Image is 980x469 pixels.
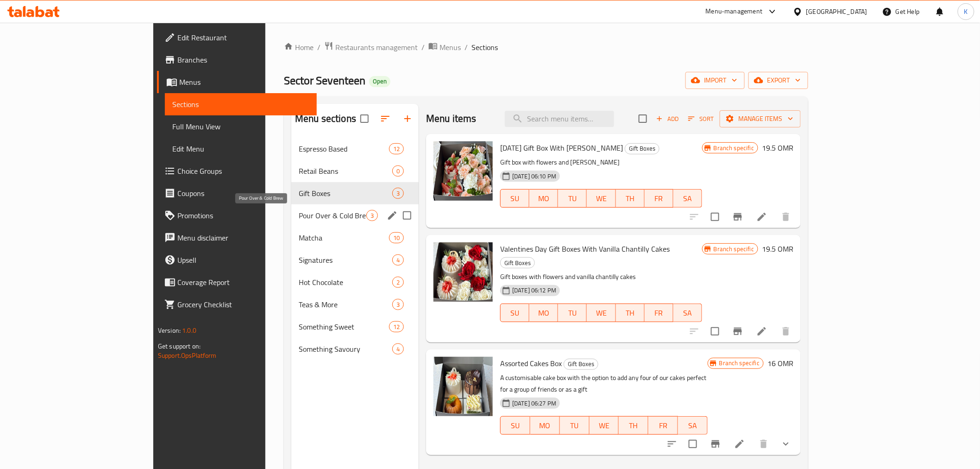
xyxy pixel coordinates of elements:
span: import [693,75,737,86]
span: export [756,75,801,86]
button: MO [529,189,558,208]
span: Pour Over & Cold Brew [299,210,366,221]
a: Choice Groups [157,160,317,182]
span: FR [648,306,670,320]
div: items [389,232,404,243]
span: Select all sections [355,109,374,128]
div: Hot Chocolate [299,277,392,288]
a: Menus [428,41,461,53]
span: Full Menu View [172,121,309,132]
span: Select to update [705,207,725,227]
span: Branch specific [710,144,758,152]
span: Branches [177,54,309,65]
button: Add section [396,108,419,130]
a: Edit menu item [756,326,767,337]
span: Sector Seventeen [284,70,365,91]
button: SU [500,304,529,322]
span: 3 [393,300,403,309]
a: Promotions [157,204,317,227]
span: Sort items [682,112,720,126]
a: Sections [165,93,317,115]
span: TH [622,419,645,432]
a: Coverage Report [157,271,317,293]
button: Branch-specific-item [727,320,749,342]
h6: 19.5 OMR [762,242,793,255]
h2: Menu items [426,112,477,126]
button: Branch-specific-item [704,433,727,455]
a: Restaurants management [324,41,418,53]
div: items [392,277,404,288]
button: FR [645,189,673,208]
button: export [748,72,808,89]
a: Coupons [157,182,317,204]
span: Version: [158,324,181,336]
button: Manage items [720,110,801,127]
div: Signatures4 [291,249,419,271]
div: items [392,165,404,177]
span: TU [562,306,583,320]
div: Espresso Based [299,143,389,154]
button: Add [653,112,682,126]
span: Gift Boxes [501,258,534,268]
li: / [465,42,468,53]
span: Choice Groups [177,165,309,177]
span: WE [591,192,612,205]
div: Pour Over & Cold Brew3edit [291,204,419,227]
span: [DATE] 06:10 PM [509,172,560,181]
span: Coverage Report [177,277,309,288]
span: TU [562,192,583,205]
h6: 19.5 OMR [762,141,793,154]
span: FR [652,419,674,432]
button: TH [616,304,645,322]
span: Branch specific [710,245,758,254]
span: Select to update [683,434,703,454]
span: K [964,6,968,17]
span: 12 [389,145,403,153]
div: Gift Boxes [500,257,535,268]
button: delete [775,320,797,342]
span: SA [677,306,698,320]
span: Assorted Cakes Box [500,356,562,370]
span: Restaurants management [335,42,418,53]
span: [DATE] 06:27 PM [509,399,560,408]
p: Gift boxes with flowers and vanilla chantilly cakes [500,271,702,283]
div: Hot Chocolate2 [291,271,419,293]
div: Something Sweet12 [291,316,419,338]
svg: Show Choices [780,438,792,450]
div: items [392,188,404,199]
img: Valentines Day Gift Boxes With Vanilla Chantilly Cakes [433,242,493,302]
span: MO [533,192,554,205]
span: Manage items [727,113,793,125]
button: WE [587,189,616,208]
div: items [366,210,378,221]
span: Valentines Day Gift Boxes With Vanilla Chantilly Cakes [500,242,670,256]
span: MO [534,419,556,432]
button: TU [558,189,587,208]
button: SU [500,416,530,435]
li: / [317,42,320,53]
h2: Menu sections [295,112,356,126]
div: items [389,143,404,154]
span: 10 [389,234,403,242]
span: [DATE] Gift Box With [PERSON_NAME] [500,141,623,155]
div: Open [369,76,390,87]
a: Menu disclaimer [157,227,317,249]
span: Sections [471,42,498,53]
div: Gift Boxes [299,188,392,199]
span: Menu disclaimer [177,232,309,243]
span: SU [504,306,526,320]
div: Signatures [299,254,392,266]
button: TH [619,416,648,435]
button: TH [616,189,645,208]
span: FR [648,192,670,205]
button: Sort [686,112,716,126]
span: Sort sections [374,108,396,130]
span: 4 [393,345,403,354]
div: items [392,254,404,266]
div: Retail Beans [299,165,392,177]
button: SA [673,304,702,322]
span: WE [591,306,612,320]
button: show more [775,433,797,455]
button: MO [530,416,560,435]
button: edit [385,209,399,222]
